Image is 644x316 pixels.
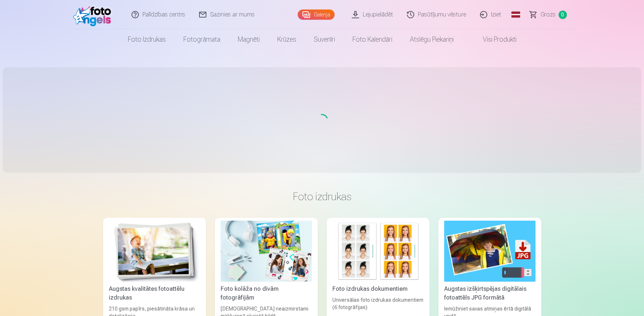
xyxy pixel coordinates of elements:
[559,11,567,19] span: 0
[119,29,175,50] a: Foto izdrukas
[541,10,556,19] span: Grozs
[229,29,268,50] a: Magnēti
[73,3,115,26] img: /fa1
[462,29,525,50] a: Visi produkti
[221,221,312,282] img: Foto kolāža no divām fotogrāfijām
[109,221,200,282] img: Augstas kvalitātes fotoattēlu izdrukas
[305,29,344,50] a: Suvenīri
[218,285,315,302] div: Foto kolāža no divām fotogrāfijām
[268,29,305,50] a: Krūzes
[441,285,538,302] div: Augstas izšķirtspējas digitālais fotoattēls JPG formātā
[109,190,536,203] h3: Foto izdrukas
[344,29,401,50] a: Foto kalendāri
[175,29,229,50] a: Fotogrāmata
[298,9,335,20] a: Galerija
[332,221,424,282] img: Foto izdrukas dokumentiem
[401,29,462,50] a: Atslēgu piekariņi
[329,285,427,293] div: Foto izdrukas dokumentiem
[444,221,536,282] img: Augstas izšķirtspējas digitālais fotoattēls JPG formātā
[106,285,203,302] div: Augstas kvalitātes fotoattēlu izdrukas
